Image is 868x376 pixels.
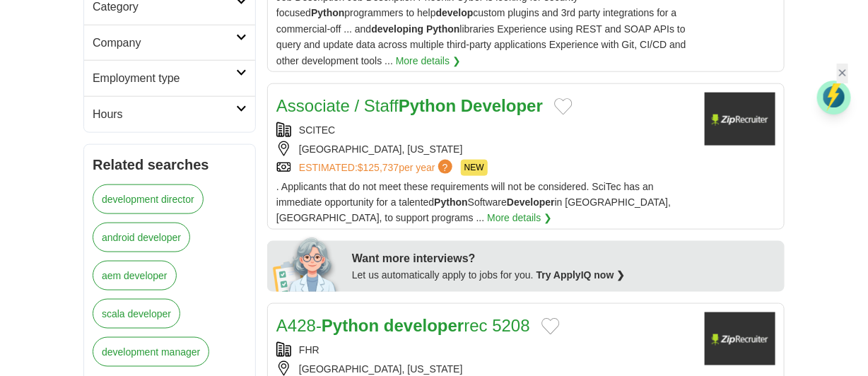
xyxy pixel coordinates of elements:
strong: Python [311,7,344,18]
a: aem developer [93,261,177,290]
img: Company logo [705,93,775,146]
button: Add to favorite jobs [554,98,573,115]
a: Company [84,25,255,61]
strong: developer [384,316,464,335]
a: Hours [84,96,255,132]
img: apply-iq-scientist.png [273,235,341,292]
a: Associate / StaffPython Developer [276,96,543,115]
img: Company logo [705,312,775,365]
strong: Python [426,23,459,35]
strong: develop [436,7,474,18]
h2: Employment type [93,69,236,88]
h2: Related searches [93,153,247,176]
div: FHR [276,342,693,358]
a: development director [93,184,204,214]
span: ? [438,160,452,174]
div: Want more interviews? [352,249,776,268]
div: Let us automatically apply to jobs for you. [352,267,776,283]
a: More details ❯ [396,53,461,69]
h2: Company [93,34,236,52]
div: SCITEC [276,122,693,138]
span: $125,737 [358,162,399,173]
button: Add to favorite jobs [541,318,560,335]
a: Employment type [84,60,255,96]
strong: Python [434,196,467,208]
strong: Developer [461,96,543,115]
a: ESTIMATED:$125,737per year? [299,160,455,175]
a: android developer [93,223,190,252]
strong: Python [399,96,456,115]
span: . Applicants that do not meet these requirements will not be considered. SciTec has an immediate ... [276,181,671,224]
a: More details ❯ [487,210,552,225]
a: A428-Python developerrec 5208 [276,316,530,335]
span: NEW [461,160,488,175]
strong: Developer [507,196,555,208]
strong: Python [322,316,379,335]
a: development manager [93,337,209,367]
div: [GEOGRAPHIC_DATA], [US_STATE] [276,141,693,157]
h2: Hours [93,105,236,124]
a: scala developer [93,299,180,329]
a: Try ApplyIQ now ❯ [536,269,626,281]
strong: developing [371,23,423,35]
